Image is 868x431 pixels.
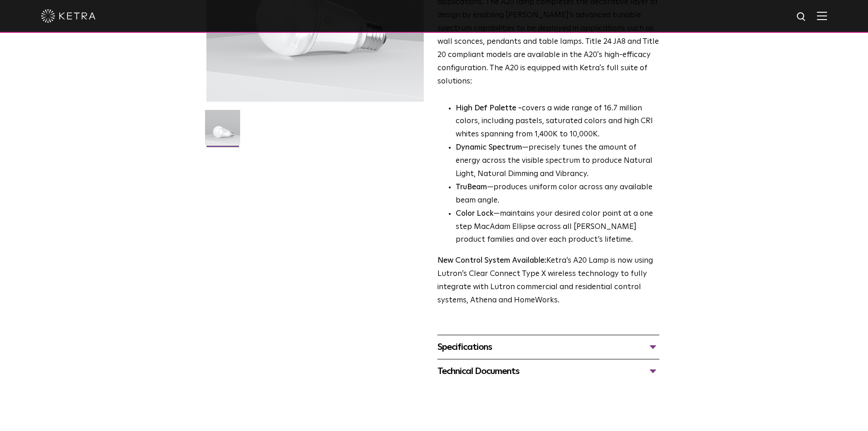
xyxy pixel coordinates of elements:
[456,181,659,208] li: —produces uniform color across any available beam angle.
[456,144,522,151] strong: Dynamic Spectrum
[456,104,522,112] strong: High Def Palette -
[817,11,827,20] img: Hamburger%20Nav.svg
[437,254,659,307] p: Ketra’s A20 Lamp is now using Lutron’s Clear Connect Type X wireless technology to fully integrat...
[456,183,487,191] strong: TruBeam
[437,257,546,265] strong: New Control System Available:
[437,364,659,379] div: Technical Documents
[205,110,240,152] img: A20-Lamp-2021-Web-Square
[796,11,807,23] img: search icon
[437,340,659,354] div: Specifications
[456,208,659,247] li: —maintains your desired color point at a one step MacAdam Ellipse across all [PERSON_NAME] produc...
[41,9,96,23] img: ketra-logo-2019-white
[456,102,659,142] p: covers a wide range of 16.7 million colors, including pastels, saturated colors and high CRI whit...
[456,210,493,218] strong: Color Lock
[456,141,659,181] li: —precisely tunes the amount of energy across the visible spectrum to produce Natural Light, Natur...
